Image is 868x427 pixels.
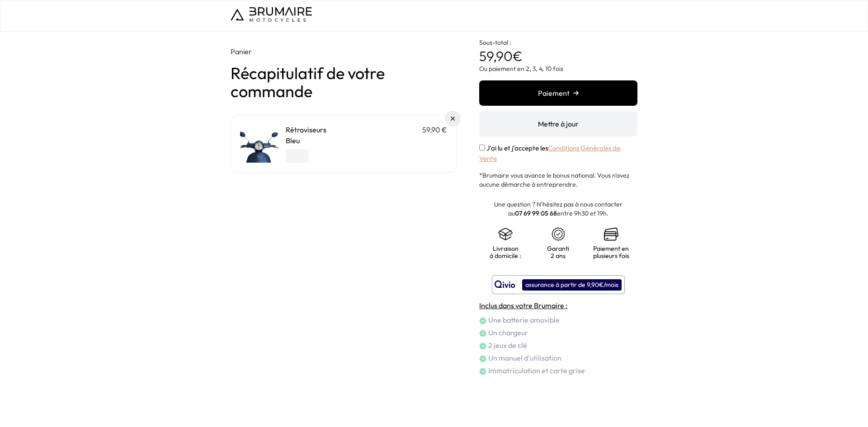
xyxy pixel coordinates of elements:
[479,352,637,363] li: Un manuel d'utilisation
[479,38,511,47] span: Sous-total :
[479,80,637,106] button: Paiement
[231,64,457,100] h1: Récapitulatif de votre commande
[498,227,513,241] img: shipping.png
[479,47,513,65] span: 59,90
[286,135,447,146] p: Bleu
[479,64,637,73] p: Ou paiement en 2, 3, 4, 10 fois
[479,144,620,163] a: Conditions Générales de Vente
[479,314,637,325] li: Une batterie amovible
[422,124,447,135] p: 59,90 €
[492,275,625,294] button: assurance à partir de 9,90€/mois
[479,340,637,351] li: 2 jeux de clé
[286,125,326,134] a: Rétroviseurs
[495,279,515,290] img: logo qivio
[479,368,486,375] img: check.png
[479,111,637,136] button: Mettre à jour
[479,317,486,324] img: check.png
[479,365,637,376] li: Immatriculation et carte grise
[573,90,579,96] img: right-arrow.png
[479,144,620,163] label: J'ai lu et j'accepte les
[515,209,557,217] a: 07 69 99 05 68
[541,245,576,259] p: Garanti 2 ans
[593,245,629,259] p: Paiement en plusieurs fois
[479,32,637,64] p: €
[231,46,457,57] p: Panier
[522,279,622,291] div: assurance à partir de 9,90€/mois
[479,200,637,218] p: Une question ? N'hésitez pas à nous contacter au entre 9h30 et 19h.
[231,7,312,22] img: Logo de Brumaire
[240,124,278,163] img: Rétroviseurs - Bleu
[488,245,523,259] p: Livraison à domicile :
[479,343,486,350] img: check.png
[479,327,637,338] li: Un chargeur
[451,117,455,121] img: Supprimer du panier
[479,330,486,337] img: check.png
[551,227,566,241] img: certificat-de-garantie.png
[479,355,486,362] img: check.png
[479,171,637,189] p: *Brumaire vous avance le bonus national. Vous n'avez aucune démarche à entreprendre.
[604,227,618,241] img: credit-cards.png
[479,300,637,311] h4: Inclus dans votre Brumaire :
